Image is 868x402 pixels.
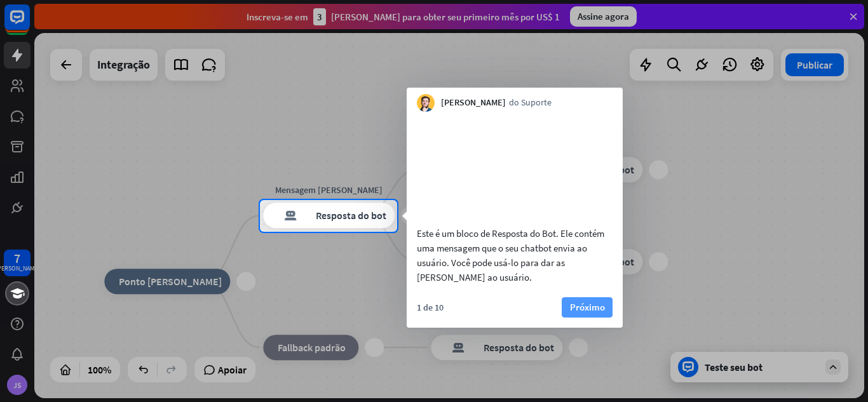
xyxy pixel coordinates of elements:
[570,301,605,313] font: Próximo
[509,97,552,108] font: do Suporte
[417,302,444,313] font: 1 de 10
[271,210,309,222] font: resposta do bot de bloco
[417,227,604,283] font: Este é um bloco de Resposta do Bot. Ele contém uma mensagem que o seu chatbot envia ao usuário. V...
[441,97,506,108] font: [PERSON_NAME]
[562,297,613,318] button: Próximo
[316,210,386,222] font: Resposta do bot
[10,5,48,43] button: Abra o widget de bate-papo do LiveChat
